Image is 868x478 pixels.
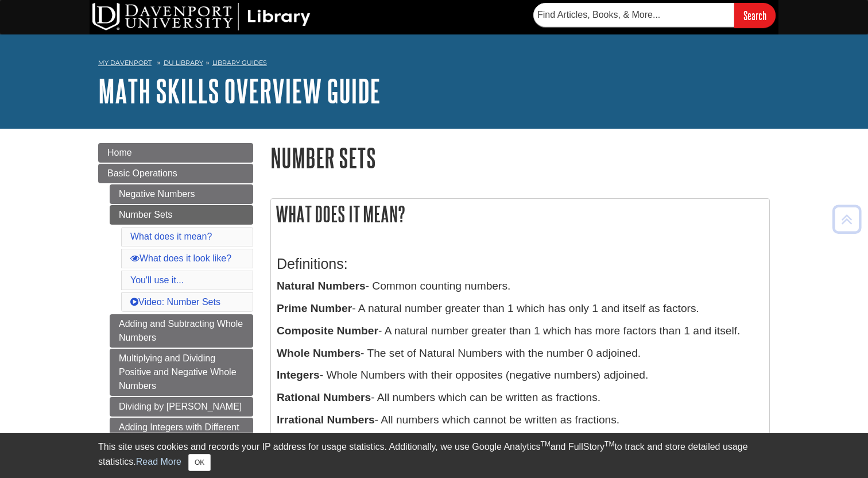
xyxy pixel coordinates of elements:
[136,457,181,467] a: Read More
[98,58,152,68] a: My Davenport
[188,454,211,471] button: Close
[110,184,253,204] a: Negative Numbers
[277,256,764,272] h3: Definitions:
[212,59,267,67] a: Library Guides
[277,390,764,406] p: - All numbers which can be written as fractions.
[277,278,764,295] p: - Common counting numbers.
[734,3,776,28] input: Search
[110,205,253,225] a: Number Sets
[98,440,770,471] div: This site uses cookies and records your IP address for usage statistics. Additionally, we use Goo...
[271,199,769,229] h2: What does it mean?
[277,367,764,384] p: - Whole Numbers with their opposites (negative numbers) adjoined.
[110,349,253,396] a: Multiplying and Dividing Positive and Negative Whole Numbers
[98,73,381,109] a: Math Skills Overview Guide
[277,302,352,314] b: Prime Number
[130,232,212,241] a: What does it mean?
[277,391,371,403] b: Rational Numbers
[107,148,132,157] span: Home
[98,55,770,74] nav: breadcrumb
[604,440,614,448] sup: TM
[270,143,770,172] h1: Number Sets
[107,168,177,178] span: Basic Operations
[130,275,184,285] a: You'll use it...
[540,440,550,448] sup: TM
[98,143,253,163] a: Home
[110,314,253,348] a: Adding and Subtracting Whole Numbers
[277,300,764,317] p: - A natural number greater than 1 which has only 1 and itself as factors.
[92,3,311,30] img: DU Library
[277,412,764,429] p: - All numbers which cannot be written as fractions.
[277,347,361,359] b: Whole Numbers
[98,164,253,183] a: Basic Operations
[277,414,375,426] b: Irrational Numbers
[277,369,320,381] b: Integers
[277,323,764,340] p: - A natural number greater than 1 which has more factors than 1 and itself.
[828,211,865,227] a: Back to Top
[130,297,220,307] a: Video: Number Sets
[533,3,734,27] input: Find Articles, Books, & More...
[277,325,378,337] b: Composite Number
[110,397,253,417] a: Dividing by [PERSON_NAME]
[533,3,776,28] form: Searches DU Library's articles, books, and more
[110,418,253,451] a: Adding Integers with Different Signs
[277,280,366,292] b: Natural Numbers
[164,59,203,67] a: DU Library
[130,253,231,263] a: What does it look like?
[277,345,764,362] p: - The set of Natural Numbers with the number 0 adjoined.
